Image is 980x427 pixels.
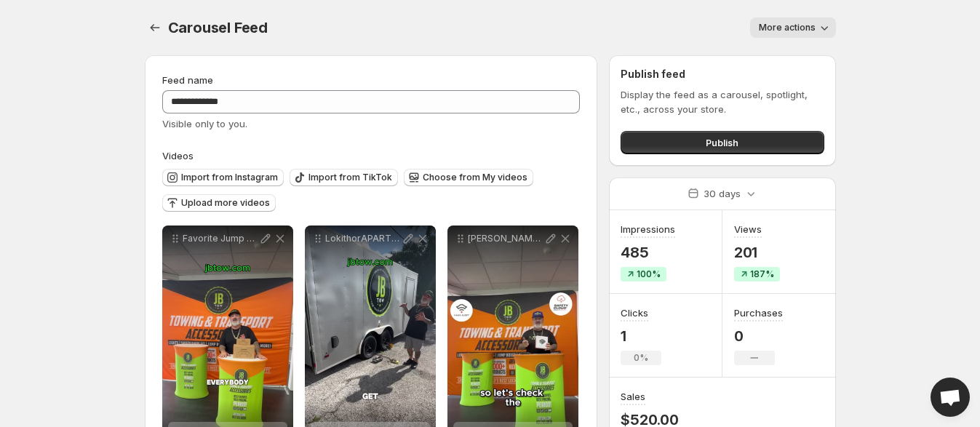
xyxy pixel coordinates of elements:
p: 485 [621,244,675,261]
span: Feed name [162,74,213,86]
h3: Purchases [734,306,783,320]
p: LokithorAPARTX Featuring a removable rechargeable 4000A battery this beast is the ultimate multi-... [325,233,401,244]
p: Display the feed as a carousel, spotlight, etc., across your store. [621,87,824,116]
button: Import from TikTok [290,169,398,186]
button: Choose from My videos [404,169,533,186]
p: 30 days [704,186,741,201]
span: Import from TikTok [308,172,392,183]
button: Import from Instagram [162,169,284,186]
h3: Sales [621,389,645,404]
h2: Publish feed [621,67,824,81]
a: Open chat [931,378,970,417]
span: Carousel Feed [168,19,268,36]
button: Publish [621,131,824,154]
span: 100% [637,268,661,280]
h3: Impressions [621,222,675,236]
span: 187% [750,268,774,280]
p: 0 [734,327,783,345]
span: Visible only to you. [162,118,247,129]
span: 0% [634,352,648,364]
span: More actions [759,22,816,33]
span: Import from Instagram [181,172,278,183]
span: Videos [162,150,194,161]
p: [PERSON_NAME] Alert - Shorts 3 [468,233,543,244]
span: Publish [706,135,738,150]
h3: Clicks [621,306,648,320]
button: More actions [750,17,836,38]
span: Upload more videos [181,197,270,209]
span: Choose from My videos [423,172,527,183]
button: Upload more videos [162,194,276,212]
p: Favorite Jump Box Easy The Lokithor is hands-down the BEST People ask me all the time what I usea... [183,233,258,244]
p: 201 [734,244,780,261]
p: 1 [621,327,661,345]
h3: Views [734,222,762,236]
button: Settings [145,17,165,38]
